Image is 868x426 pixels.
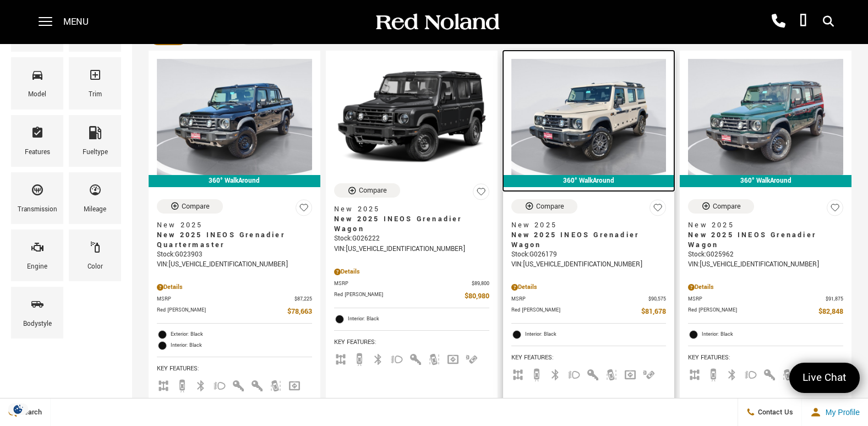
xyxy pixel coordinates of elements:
div: Engine [27,261,47,273]
span: Features [31,123,44,146]
div: ModelModel [11,57,63,109]
span: New 2025 INEOS Grenadier Wagon [511,230,658,250]
div: TrimTrim [69,57,121,109]
span: Lane Warning [782,369,795,378]
span: New 2025 INEOS Grenadier Quartermaster [157,230,304,250]
span: AWD [157,380,170,389]
span: Parking Assist [642,369,656,378]
div: TransmissionTransmission [11,172,63,224]
span: AWD [688,369,701,378]
span: AWD [334,354,347,362]
span: Engine [31,238,44,261]
button: Compare Vehicle [157,199,223,214]
div: Stock : G026179 [511,250,667,260]
span: Exterior: Black [171,329,312,340]
button: Open user profile menu [802,398,868,426]
div: Pricing Details - New 2025 INEOS Grenadier Wagon With Navigation & 4WD [334,267,489,277]
span: Red [PERSON_NAME] [511,306,642,318]
div: VIN: [US_VEHICLE_IDENTIFICATION_NUMBER] [511,260,667,270]
div: Pricing Details - New 2025 INEOS Grenadier Wagon With Navigation & 4WD [511,282,667,292]
span: Parking Assist [465,354,478,362]
span: Bodystyle [31,295,44,318]
div: BodystyleBodystyle [11,287,63,338]
button: Save Vehicle [296,199,312,221]
a: New 2025New 2025 INEOS Grenadier Quartermaster [157,220,312,250]
span: Backup Camera [176,380,189,389]
a: New 2025New 2025 INEOS Grenadier Wagon [511,220,667,250]
button: Compare Vehicle [511,199,577,214]
span: Red [PERSON_NAME] [334,291,465,302]
span: New 2025 [157,220,304,230]
span: Fog Lights [567,369,581,378]
div: 360° WalkAround [503,175,675,187]
span: Fueltype [89,123,102,146]
a: Red [PERSON_NAME] $82,848 [688,306,843,318]
a: MSRP $91,875 [688,295,843,303]
a: New 2025New 2025 INEOS Grenadier Wagon [688,220,843,250]
span: MSRP [688,295,826,303]
a: MSRP $89,800 [334,280,489,288]
span: Navigation Sys [446,354,460,362]
span: $82,848 [818,306,843,318]
span: Key Features : [511,352,667,364]
span: New 2025 [511,220,658,230]
div: Stock : G023903 [157,250,312,260]
img: 2025 INEOS Grenadier Wagon [511,59,667,175]
span: New 2025 INEOS Grenadier Wagon [688,230,835,250]
span: Contact Us [755,407,793,417]
img: Opt-Out Icon [6,403,31,415]
span: $81,678 [641,306,666,318]
div: 360° WalkAround [149,175,320,187]
span: Fog Lights [213,380,226,389]
div: Compare [359,185,387,195]
img: 2025 INEOS Grenadier Wagon [688,59,843,175]
button: Save Vehicle [827,199,843,221]
span: Backup Camera [353,354,366,362]
span: Backup Camera [530,369,543,378]
div: VIN: [US_VEHICLE_IDENTIFICATION_NUMBER] [334,244,489,254]
span: Bluetooth [549,369,562,378]
div: Stock : G026222 [334,234,489,244]
button: Save Vehicle [649,199,666,221]
div: Color [88,261,103,273]
span: $91,875 [826,295,843,303]
div: VIN: [US_VEHICLE_IDENTIFICATION_NUMBER] [688,260,843,270]
span: Interior: Black [702,329,843,340]
div: Mileage [84,204,106,216]
div: Bodystyle [23,318,52,330]
span: Navigation Sys [624,369,637,378]
img: 2025 INEOS Grenadier Quartermaster [157,59,312,175]
a: Red [PERSON_NAME] $81,678 [511,306,667,318]
span: Color [89,238,102,261]
span: MSRP [511,295,649,303]
span: New 2025 INEOS Grenadier Wagon [334,214,481,234]
span: Interior: Black [525,329,667,340]
span: Fog Lights [390,354,403,362]
span: $80,980 [465,291,489,302]
span: Key Features : [334,336,489,348]
div: FeaturesFeatures [11,115,63,167]
span: Interior Accents [232,380,245,389]
div: Compare [536,201,564,211]
div: MileageMileage [69,172,121,224]
div: Features [25,146,50,159]
button: Save Vehicle [473,183,489,205]
img: 2025 INEOS Grenadier Wagon [334,59,489,175]
img: Red Noland Auto Group [374,13,500,32]
div: Transmission [18,204,57,216]
div: EngineEngine [11,230,63,281]
div: 360° WalkAround [680,175,851,187]
div: Stock : G025962 [688,250,843,260]
span: Live Chat [797,370,852,385]
span: $87,225 [294,295,312,303]
span: $89,800 [472,280,489,288]
section: Click to Open Cookie Consent Modal [6,403,31,415]
span: Red [PERSON_NAME] [157,306,287,318]
span: Lane Warning [428,354,441,362]
a: MSRP $87,225 [157,295,312,303]
span: Key Features : [157,363,312,375]
span: New 2025 [334,204,481,214]
span: Trim [89,65,102,89]
a: Red [PERSON_NAME] $80,980 [334,291,489,302]
div: ColorColor [69,230,121,281]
